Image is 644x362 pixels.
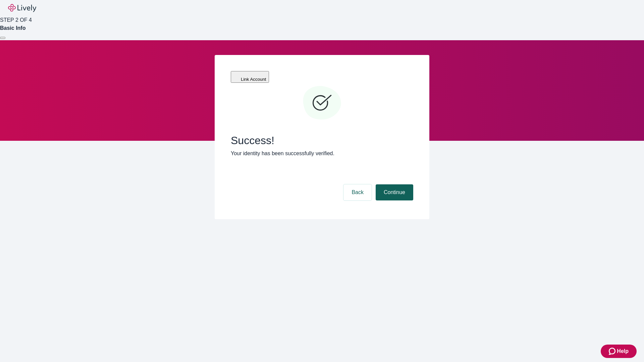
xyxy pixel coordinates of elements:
svg: Checkmark icon [302,83,342,123]
button: Link Account [231,71,269,83]
button: Zendesk support iconHelp [601,345,637,358]
p: Your identity has been successfully verified. [231,149,413,158]
button: Back [343,184,372,200]
img: Lively [8,4,36,12]
span: Success! [231,134,413,147]
span: Help [617,347,629,355]
button: Continue [376,184,413,200]
svg: Zendesk support icon [609,347,617,355]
